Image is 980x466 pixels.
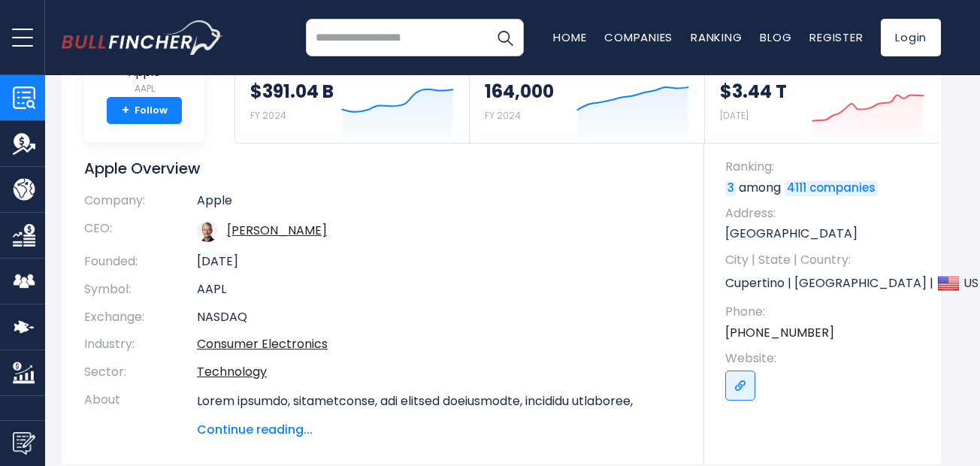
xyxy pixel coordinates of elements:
[197,304,682,331] td: NASDAQ
[604,29,673,45] a: Companies
[107,97,182,124] a: +Follow
[84,159,682,178] h1: Apple Overview
[705,46,939,143] a: Market Capitalization $3.44 T [DATE]
[118,82,171,95] small: AAPL
[84,215,197,248] th: CEO:
[250,80,334,103] strong: $391.04 B
[809,29,863,45] a: Register
[785,181,878,196] a: 4111 companies
[197,363,267,380] a: Technology
[485,80,554,103] strong: 164,000
[84,276,197,304] th: Symbol:
[197,421,682,439] span: Continue reading...
[725,205,926,222] span: Address:
[691,29,742,45] a: Ranking
[725,371,755,401] a: Go to link
[197,221,218,242] img: tim-cook.jpg
[485,109,521,122] small: FY 2024
[62,20,223,55] a: Go to homepage
[720,109,749,122] small: [DATE]
[84,331,197,359] th: Industry:
[725,272,926,295] p: Cupertino | [GEOGRAPHIC_DATA] | US
[62,20,223,55] img: bullfincher logo
[725,304,926,320] span: Phone:
[197,248,682,276] td: [DATE]
[84,248,197,276] th: Founded:
[250,109,286,122] small: FY 2024
[197,193,682,215] td: Apple
[227,222,327,239] a: ceo
[486,19,524,56] button: Search
[720,80,787,103] strong: $3.44 T
[725,159,926,175] span: Ranking:
[760,29,791,45] a: Blog
[725,252,926,268] span: City | State | Country:
[197,335,328,353] a: Consumer Electronics
[881,19,941,56] a: Login
[84,193,197,215] th: Company:
[84,359,197,386] th: Sector:
[725,225,926,242] p: [GEOGRAPHIC_DATA]
[122,104,129,117] strong: +
[553,29,586,45] a: Home
[84,386,197,439] th: About
[725,180,926,196] p: among
[118,66,171,79] span: Apple
[725,325,834,341] a: [PHONE_NUMBER]
[725,181,737,196] a: 3
[235,46,469,143] a: Revenue $391.04 B FY 2024
[84,304,197,331] th: Exchange:
[725,350,926,367] span: Website:
[197,276,682,304] td: AAPL
[470,46,703,143] a: Employees 164,000 FY 2024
